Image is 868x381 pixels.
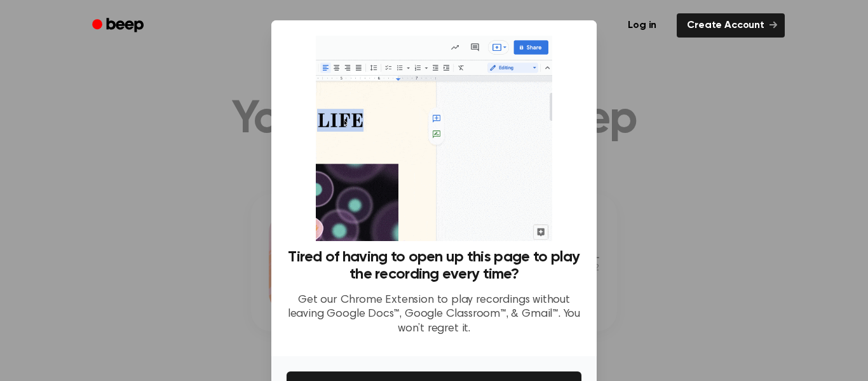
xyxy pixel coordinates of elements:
a: Log in [615,11,669,40]
p: Get our Chrome Extension to play recordings without leaving Google Docs™, Google Classroom™, & Gm... [287,293,581,336]
h3: Tired of having to open up this page to play the recording every time? [287,249,581,283]
a: Beep [83,13,155,38]
img: Beep extension in action [316,36,552,241]
a: Create Account [677,13,785,38]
